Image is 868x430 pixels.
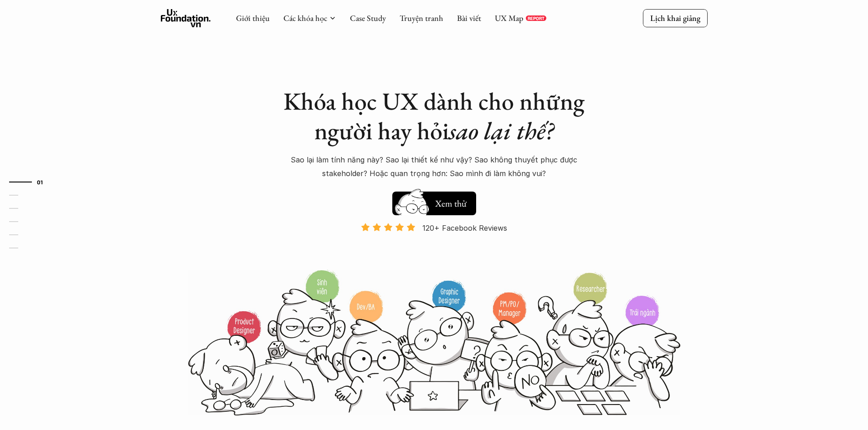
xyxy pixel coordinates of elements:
h5: Xem thử [435,197,467,210]
a: 01 [9,177,52,187]
a: Giới thiệu [236,13,270,23]
p: Sao lại làm tính năng này? Sao lại thiết kế như vậy? Sao không thuyết phục được stakeholder? Hoặc... [279,153,589,181]
a: REPORT [526,15,546,21]
a: Các khóa học [283,13,327,23]
em: sao lại thế? [449,115,554,147]
a: 120+ Facebook Reviews [353,223,515,268]
a: UX Map [495,13,524,23]
a: Case Study [350,13,386,23]
a: Truyện tranh [400,13,443,23]
a: Bài viết [457,13,481,23]
p: REPORT [528,15,544,21]
a: Lịch khai giảng [643,9,708,27]
strong: 01 [37,179,43,185]
p: 120+ Facebook Reviews [422,221,507,235]
h1: Khóa học UX dành cho những người hay hỏi [275,86,594,146]
a: Xem thử [392,187,476,215]
p: Lịch khai giảng [650,13,700,23]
